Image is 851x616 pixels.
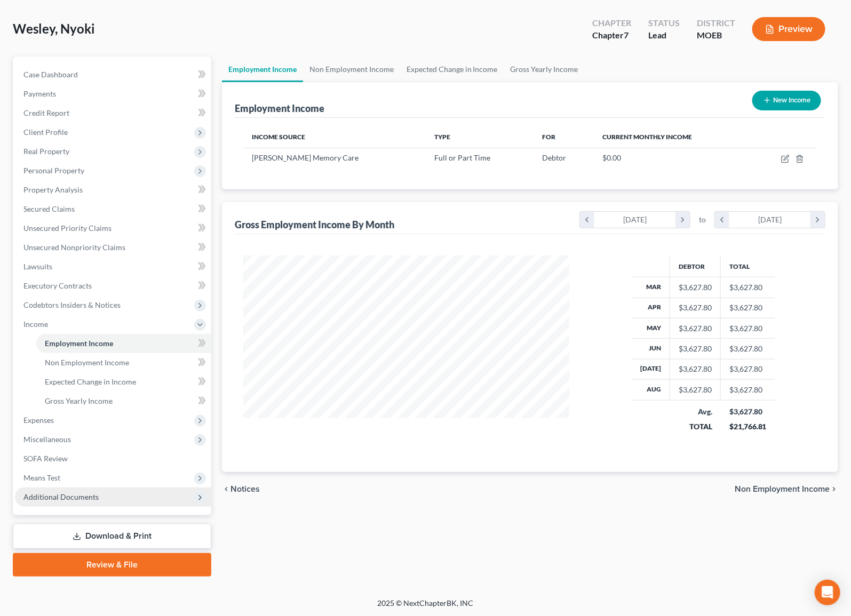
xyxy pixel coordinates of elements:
[15,257,211,276] a: Lawsuits
[23,127,68,137] span: Client Profile
[23,281,92,290] span: Executory Contracts
[648,29,680,42] div: Lead
[15,84,211,103] a: Payments
[697,17,735,29] div: District
[632,339,670,359] th: Jun
[303,57,400,82] a: Non Employment Income
[252,153,359,162] span: [PERSON_NAME] Memory Care
[13,553,211,577] a: Review & File
[729,406,767,417] div: $3,627.80
[815,580,840,605] div: Open Intercom Messenger
[735,485,830,493] span: Non Employment Income
[222,57,303,82] a: Employment Income
[592,17,631,29] div: Chapter
[13,21,95,36] span: Wesley, Nyoki
[679,421,712,432] div: TOTAL
[222,485,230,493] i: chevron_left
[679,323,712,334] div: $3,627.80
[632,277,670,298] th: Mar
[23,108,69,117] span: Credit Report
[697,29,735,42] div: MOEB
[603,133,693,141] span: Current Monthly Income
[752,17,825,41] button: Preview
[632,380,670,400] th: Aug
[15,449,211,468] a: SOFA Review
[23,415,54,425] span: Expenses
[23,204,75,213] span: Secured Claims
[735,485,838,493] button: Non Employment Income chevron_right
[721,298,775,318] td: $3,627.80
[729,212,811,228] div: [DATE]
[36,353,211,372] a: Non Employment Income
[15,180,211,199] a: Property Analysis
[542,153,566,162] span: Debtor
[504,57,585,82] a: Gross Yearly Income
[15,219,211,238] a: Unsecured Priority Claims
[721,359,775,379] td: $3,627.80
[679,343,712,354] div: $3,627.80
[434,153,490,162] span: Full or Part Time
[36,391,211,411] a: Gross Yearly Income
[721,339,775,359] td: $3,627.80
[721,318,775,338] td: $3,627.80
[45,396,113,405] span: Gross Yearly Income
[830,485,838,493] i: chevron_right
[679,385,712,395] div: $3,627.80
[252,133,305,141] span: Income Source
[721,255,775,277] th: Total
[23,300,121,309] span: Codebtors Insiders & Notices
[15,65,211,84] a: Case Dashboard
[542,133,555,141] span: For
[23,166,84,175] span: Personal Property
[23,185,83,194] span: Property Analysis
[699,214,706,225] span: to
[679,302,712,313] div: $3,627.80
[23,147,69,156] span: Real Property
[23,473,60,482] span: Means Test
[23,262,52,271] span: Lawsuits
[580,212,594,228] i: chevron_left
[45,377,136,386] span: Expected Change in Income
[235,218,394,231] div: Gross Employment Income By Month
[603,153,622,162] span: $0.00
[632,318,670,338] th: May
[632,359,670,379] th: [DATE]
[721,380,775,400] td: $3,627.80
[23,492,99,501] span: Additional Documents
[721,277,775,298] td: $3,627.80
[434,133,450,141] span: Type
[752,91,821,110] button: New Income
[45,358,129,367] span: Non Employment Income
[15,238,211,257] a: Unsecured Nonpriority Claims
[400,57,504,82] a: Expected Change in Income
[679,406,712,417] div: Avg.
[23,435,71,444] span: Miscellaneous
[23,70,78,79] span: Case Dashboard
[679,364,712,374] div: $3,627.80
[648,17,680,29] div: Status
[670,255,721,277] th: Debtor
[23,223,112,233] span: Unsecured Priority Claims
[729,421,767,432] div: $21,766.81
[222,485,260,493] button: chevron_left Notices
[715,212,729,228] i: chevron_left
[810,212,825,228] i: chevron_right
[45,339,113,348] span: Employment Income
[230,485,260,493] span: Notices
[624,30,629,40] span: 7
[23,243,125,252] span: Unsecured Nonpriority Claims
[235,102,324,115] div: Employment Income
[675,212,690,228] i: chevron_right
[23,454,68,463] span: SOFA Review
[594,212,676,228] div: [DATE]
[632,298,670,318] th: Apr
[13,524,211,549] a: Download & Print
[15,103,211,123] a: Credit Report
[36,334,211,353] a: Employment Income
[592,29,631,42] div: Chapter
[23,319,48,329] span: Income
[23,89,56,98] span: Payments
[679,282,712,293] div: $3,627.80
[36,372,211,391] a: Expected Change in Income
[15,199,211,219] a: Secured Claims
